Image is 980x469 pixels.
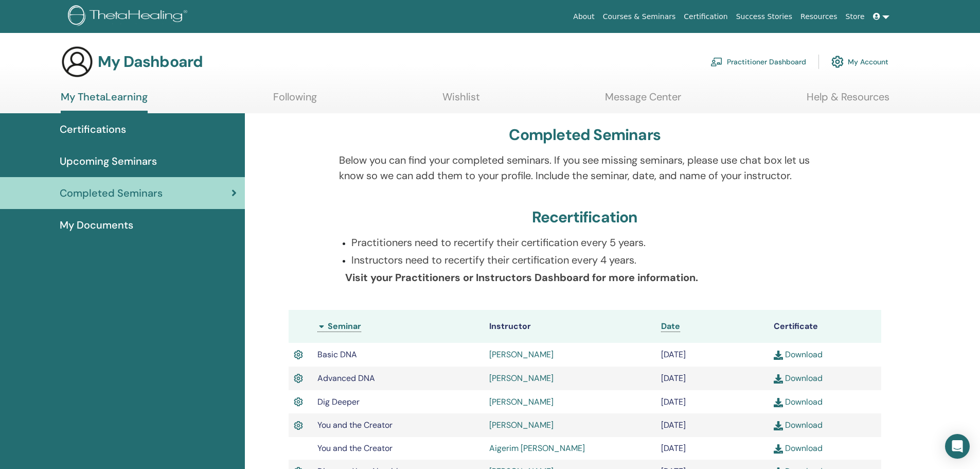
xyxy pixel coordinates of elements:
[317,420,393,430] span: You and the Creator
[68,5,191,28] img: logo.png
[60,217,133,233] span: My Documents
[489,443,585,454] a: Aigerim [PERSON_NAME]
[317,396,360,407] span: Dig Deeper
[769,310,881,343] th: Certificate
[656,437,769,460] td: [DATE]
[656,390,769,414] td: [DATE]
[831,53,844,71] img: cog.svg
[774,373,823,384] a: Download
[317,349,357,360] span: Basic DNA
[98,53,203,71] h3: My Dashboard
[774,444,783,454] img: download.svg
[661,321,680,332] a: Date
[710,57,723,66] img: chalkboard-teacher.svg
[294,419,303,432] img: Активный сертификат
[599,7,680,26] a: Courses & Seminars
[61,91,148,113] a: My ThetaLearning
[732,7,796,26] a: Success Stories
[294,372,303,385] img: Активный сертификат
[317,443,393,454] span: You and the Creator
[60,153,157,169] span: Upcoming Seminars
[351,252,830,268] p: Instructors need to recertify their certification every 4 years.
[489,373,554,384] a: [PERSON_NAME]
[345,271,698,284] b: Visit your Practitioners or Instructors Dashboard for more information.
[532,208,638,227] h3: Recertification
[774,374,783,384] img: download.svg
[945,434,970,459] div: Open Intercom Messenger
[656,367,769,390] td: [DATE]
[569,7,598,26] a: About
[509,126,661,144] h3: Completed Seminars
[489,396,554,407] a: [PERSON_NAME]
[656,413,769,437] td: [DATE]
[710,50,806,73] a: Practitioner Dashboard
[294,395,303,409] img: Активный сертификат
[656,343,769,367] td: [DATE]
[60,121,126,137] span: Certifications
[351,235,830,250] p: Practitioners need to recertify their certification every 5 years.
[680,7,732,26] a: Certification
[489,349,554,360] a: [PERSON_NAME]
[831,50,888,73] a: My Account
[774,421,783,430] img: download.svg
[60,185,163,201] span: Completed Seminars
[317,373,375,384] span: Advanced DNA
[484,310,656,343] th: Instructor
[842,7,869,26] a: Store
[442,91,480,111] a: Wishlist
[774,351,783,360] img: download.svg
[774,396,823,407] a: Download
[796,7,842,26] a: Resources
[489,420,554,430] a: [PERSON_NAME]
[61,45,94,78] img: generic-user-icon.jpg
[339,152,830,183] p: Below you can find your completed seminars. If you see missing seminars, please use chat box let ...
[807,91,889,111] a: Help & Resources
[273,91,317,111] a: Following
[774,420,823,430] a: Download
[774,349,823,360] a: Download
[605,91,681,111] a: Message Center
[774,443,823,454] a: Download
[774,398,783,407] img: download.svg
[661,321,680,332] span: Date
[294,348,303,361] img: Активный сертификат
